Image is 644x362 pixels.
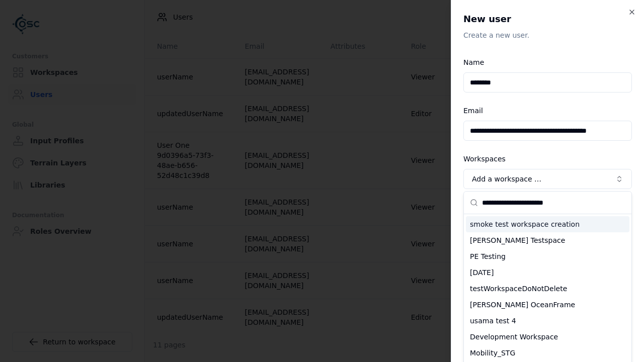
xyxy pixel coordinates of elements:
div: [PERSON_NAME] Testspace [466,232,629,248]
div: [PERSON_NAME] OceanFrame [466,297,629,313]
div: PE Testing [466,248,629,264]
div: usama test 4 [466,313,629,329]
div: Mobility_STG [466,345,629,361]
div: [DATE] [466,264,629,281]
div: Development Workspace [466,329,629,345]
div: testWorkspaceDoNotDelete [466,281,629,297]
div: smoke test workspace creation [466,216,629,232]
